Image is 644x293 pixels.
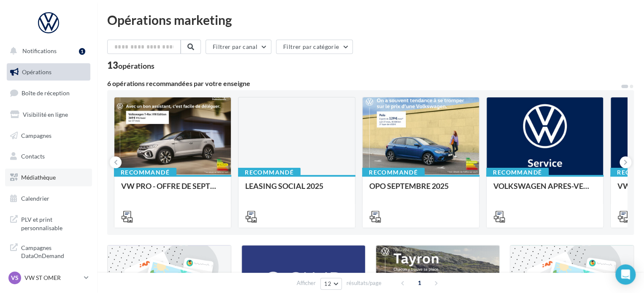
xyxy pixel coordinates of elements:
a: Opérations [5,63,92,81]
span: Visibilité en ligne [23,111,68,118]
a: VS VW ST OMER [7,270,90,286]
div: VOLKSWAGEN APRES-VENTE [493,182,596,199]
span: Notifications [22,47,57,54]
span: Campagnes DataOnDemand [21,242,87,260]
div: OPO SEPTEMBRE 2025 [369,182,472,199]
div: Recommandé [362,168,425,177]
div: Recommandé [486,168,549,177]
a: Calendrier [5,190,92,207]
div: Recommandé [238,168,300,177]
div: VW PRO - OFFRE DE SEPTEMBRE 25 [121,182,224,199]
div: 1 [79,48,85,55]
a: PLV et print personnalisable [5,210,92,235]
div: Recommandé [114,168,176,177]
div: 6 opérations recommandées par votre enseigne [107,80,620,87]
button: 12 [320,278,342,290]
span: Médiathèque [21,174,56,181]
span: Contacts [21,153,45,160]
span: Opérations [22,68,51,75]
span: Calendrier [21,195,49,202]
div: Open Intercom Messenger [615,264,636,285]
span: Afficher [297,279,316,287]
span: VS [11,274,19,282]
span: Boîte de réception [22,89,70,97]
a: Contacts [5,148,92,165]
span: PLV et print personnalisable [21,214,87,232]
div: opérations [118,62,154,70]
a: Campagnes DataOnDemand [5,239,92,263]
button: Notifications 1 [5,42,89,60]
span: 12 [324,280,331,287]
span: Campagnes [21,132,51,139]
button: Filtrer par canal [206,40,271,54]
a: Boîte de réception [5,84,92,102]
a: Visibilité en ligne [5,106,92,124]
div: Opérations marketing [107,13,634,26]
div: LEASING SOCIAL 2025 [245,182,348,199]
a: Médiathèque [5,169,92,186]
a: Campagnes [5,127,92,145]
div: 13 [107,61,154,70]
p: VW ST OMER [24,274,81,282]
button: Filtrer par catégorie [276,40,353,54]
span: 1 [413,276,426,290]
span: résultats/page [346,279,382,287]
